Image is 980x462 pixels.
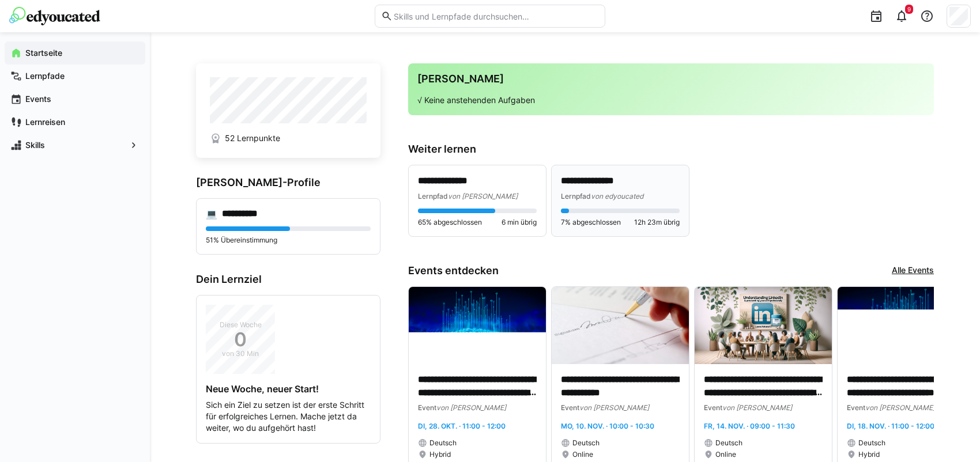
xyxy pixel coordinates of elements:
[448,192,518,200] span: von [PERSON_NAME]
[408,264,499,277] h3: Events entdecken
[579,403,649,412] span: von [PERSON_NAME]
[591,192,643,200] span: von edyoucated
[704,403,722,412] span: Event
[847,422,934,430] span: Di, 18. Nov. · 11:00 - 12:00
[572,450,593,459] span: Online
[858,438,885,448] span: Deutsch
[206,399,371,434] p: Sich ein Ziel zu setzen ist der erste Schritt für erfolgreiches Lernen. Mache jetzt da weiter, wo...
[715,450,736,459] span: Online
[715,438,742,448] span: Deutsch
[393,11,599,21] input: Skills und Lernpfade durchsuchen…
[206,236,371,245] p: 51% Übereinstimmung
[206,208,217,219] div: 💻️
[196,273,380,286] h3: Dein Lernziel
[552,287,689,364] img: image
[907,6,911,13] span: 9
[858,450,880,459] span: Hybrid
[892,264,934,277] a: Alle Events
[634,218,680,227] span: 12h 23m übrig
[408,143,934,156] h3: Weiter lernen
[561,192,591,200] span: Lernpfad
[561,403,579,412] span: Event
[206,383,371,395] h4: Neue Woche, neuer Start!
[196,176,380,189] h3: [PERSON_NAME]-Profile
[418,192,448,200] span: Lernpfad
[418,422,506,430] span: Di, 28. Okt. · 11:00 - 12:00
[502,218,537,227] span: 6 min übrig
[838,287,975,364] img: image
[225,132,280,144] span: 52 Lernpunkte
[865,403,935,412] span: von [PERSON_NAME]
[436,403,506,412] span: von [PERSON_NAME]
[722,403,792,412] span: von [PERSON_NAME]
[418,218,482,227] span: 65% abgeschlossen
[561,218,621,227] span: 7% abgeschlossen
[417,73,925,85] h3: [PERSON_NAME]
[695,287,832,364] img: image
[418,403,436,412] span: Event
[417,94,925,106] p: √ Keine anstehenden Aufgaben
[847,403,865,412] span: Event
[572,438,600,448] span: Deutsch
[429,450,451,459] span: Hybrid
[561,422,654,430] span: Mo, 10. Nov. · 10:00 - 10:30
[704,422,795,430] span: Fr, 14. Nov. · 09:00 - 11:30
[429,438,457,448] span: Deutsch
[409,287,546,364] img: image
